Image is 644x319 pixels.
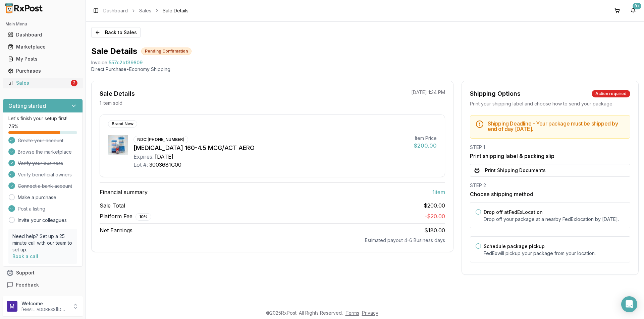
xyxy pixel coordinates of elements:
img: Symbicort 160-4.5 MCG/ACT AERO [108,135,128,155]
a: Book a call [12,253,38,259]
div: Item Price [414,135,437,142]
div: [MEDICAL_DATA] 160-4.5 MCG/ACT AERO [133,143,409,153]
span: Verify your business [18,160,63,167]
div: Dashboard [8,31,77,38]
span: 1 item [432,188,445,196]
span: Net Earnings [100,226,132,234]
a: My Posts [5,53,80,65]
h1: Sale Details [91,46,137,57]
div: $200.00 [414,142,437,150]
div: 10 % [136,213,151,221]
div: Shipping Options [470,89,521,98]
p: Need help? Set up a 25 minute call with our team to set up. [12,233,73,253]
a: Sales2 [5,77,80,89]
label: Schedule package pickup [484,243,545,249]
img: User avatar [7,301,17,312]
span: Connect a bank account [18,183,72,189]
span: Post a listing [18,206,45,212]
a: Marketplace [5,41,80,53]
p: Direct Purchase • Economy Shipping [91,66,639,73]
a: Terms [345,310,359,316]
div: STEP 1 [470,144,630,151]
div: Brand New [108,120,137,128]
span: 557c2bf39809 [109,59,143,66]
div: Purchases [8,68,77,74]
div: Print your shipping label and choose how to send your package [470,100,630,107]
button: Dashboard [3,29,83,40]
div: My Posts [8,56,77,62]
button: My Posts [3,54,83,64]
span: - $20.00 [425,213,445,220]
div: NDC: [PHONE_NUMBER] [133,136,188,143]
div: Pending Confirmation [141,48,192,55]
span: Browse the marketplace [18,149,72,155]
div: Action required [592,90,630,97]
div: Estimated payout 4-6 Business days [100,237,445,244]
div: Sales [8,80,69,86]
span: Sale Details [163,7,189,14]
h3: Getting started [8,102,46,110]
div: 3003681C00 [149,161,181,169]
span: Sale Total [100,202,125,210]
a: Purchases [5,65,80,77]
nav: breadcrumb [103,7,189,14]
p: Drop off your package at a nearby FedEx location by [DATE] . [484,216,625,223]
span: $180.00 [424,227,445,234]
div: [DATE] [155,153,173,161]
p: [DATE] 1:34 PM [411,89,445,96]
img: RxPost Logo [3,3,46,13]
div: 2 [71,80,77,86]
button: Marketplace [3,42,83,52]
span: Platform Fee [100,212,151,221]
p: Welcome [21,300,68,307]
a: Dashboard [5,29,80,41]
button: Feedback [3,279,83,291]
h3: Choose shipping method [470,190,630,198]
span: $200.00 [424,202,445,210]
div: Open Intercom Messenger [621,296,637,312]
div: Lot #: [133,161,148,169]
span: Feedback [16,282,39,288]
button: 9+ [628,5,639,16]
button: Back to Sales [91,27,141,38]
div: STEP 2 [470,182,630,189]
div: Sale Details [100,89,135,98]
h3: Print shipping label & packing slip [470,152,630,160]
button: Purchases [3,66,83,76]
div: 9+ [633,3,641,9]
label: Drop off at FedEx Location [484,209,543,215]
p: 1 item sold [100,100,122,106]
button: Sales2 [3,78,83,88]
p: [EMAIL_ADDRESS][DOMAIN_NAME] [21,307,68,312]
span: 75 % [8,123,18,130]
a: Make a purchase [18,194,56,201]
span: Create your account [18,137,63,144]
a: Sales [139,7,151,14]
span: Financial summary [100,188,148,196]
a: Invite your colleagues [18,217,67,224]
button: Support [3,267,83,279]
h2: Main Menu [5,21,80,27]
button: Print Shipping Documents [470,164,630,177]
p: Let's finish your setup first! [8,115,77,122]
a: Dashboard [103,7,128,14]
p: FedEx will pickup your package from your location. [484,250,625,257]
span: Verify beneficial owners [18,171,72,178]
a: Privacy [362,310,378,316]
div: Expires: [133,153,154,161]
div: Invoice [91,59,107,66]
div: Marketplace [8,44,77,50]
h5: Shipping Deadline - Your package must be shipped by end of day [DATE] . [488,121,625,132]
